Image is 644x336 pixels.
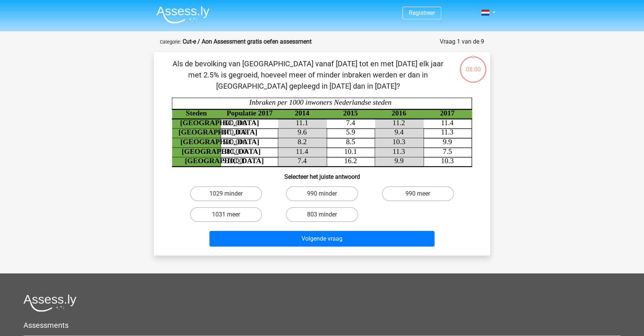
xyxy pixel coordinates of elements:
tspan: 7.4 [346,119,356,127]
img: Assessly [157,6,209,23]
label: 990 minder [286,186,358,201]
tspan: 16.2 [344,157,357,165]
label: 1029 minder [190,186,262,201]
div: Vraag 1 van de 9 [440,37,484,46]
tspan: 5.9 [346,129,356,136]
tspan: 2015 [343,109,358,117]
tspan: 8.5 [346,138,356,146]
tspan: [GEOGRAPHIC_DATA] [179,129,258,136]
tspan: 9.4 [394,129,404,136]
tspan: [GEOGRAPHIC_DATA] [180,138,259,146]
tspan: 11.2 [392,119,405,127]
tspan: Inbraken per 1000 inwoners Nederlandse steden [249,98,392,106]
label: 990 meer [382,186,454,201]
tspan: 2014 [295,109,309,117]
tspan: 11.3 [392,148,405,155]
label: 1031 meer [190,207,262,222]
tspan: 380,000 [223,148,247,155]
tspan: 2017 [440,109,455,117]
div: 08:00 [459,56,487,74]
h6: Selecteer het juiste antwoord [166,167,478,180]
tspan: 8.2 [298,138,307,146]
tspan: 7.5 [443,148,452,155]
tspan: [GEOGRAPHIC_DATA] [182,148,261,155]
tspan: 9.6 [298,129,307,136]
h5: Assessments [23,321,621,330]
tspan: 10.3 [392,138,405,146]
tspan: 10.1 [344,148,357,155]
tspan: 870,000 [223,129,247,136]
a: Registreer [409,9,435,16]
tspan: Steden [186,109,207,117]
tspan: 9.9 [394,157,404,165]
label: 803 minder [286,207,358,222]
tspan: 7.4 [298,157,307,165]
tspan: 11.3 [441,129,454,136]
tspan: 9.9 [443,138,452,146]
tspan: 11.4 [441,119,454,127]
button: Volgende vraag [209,231,435,247]
p: Als de bevolking van [GEOGRAPHIC_DATA] vanaf [DATE] tot en met [DATE] elk jaar met 2.5% is gegroe... [166,58,450,92]
tspan: 10.3 [441,157,454,165]
tspan: 370,000 [223,157,247,165]
tspan: 2016 [392,109,406,117]
strong: Cut-e / Aon Assessment gratis oefen assessment [183,38,312,45]
tspan: 520,000 [223,138,247,146]
img: Assessly logo [23,294,76,312]
tspan: Populatie 2017 [227,109,273,117]
tspan: 820,000 [223,119,247,127]
tspan: 11.4 [296,148,308,155]
tspan: [GEOGRAPHIC_DATA] [185,157,264,165]
tspan: [GEOGRAPHIC_DATA] [180,119,259,127]
small: Categorie: [160,39,181,45]
tspan: 11.1 [296,119,308,127]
